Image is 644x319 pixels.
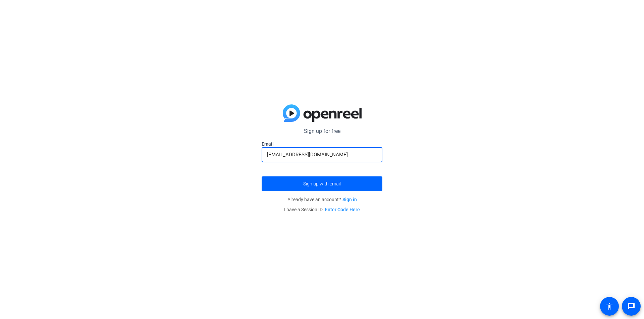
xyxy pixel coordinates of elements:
img: blue-gradient.svg [283,104,362,122]
a: Sign in [342,197,357,202]
label: Email [262,141,382,147]
input: Enter Email Address [267,151,377,159]
mat-icon: accessibility [605,302,613,310]
button: Sign up with email [262,176,382,191]
span: I have a Session ID. [284,207,360,212]
span: Already have an account? [287,197,357,202]
mat-icon: message [627,302,635,310]
p: Sign up for free [262,127,382,135]
a: Enter Code Here [325,207,360,212]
